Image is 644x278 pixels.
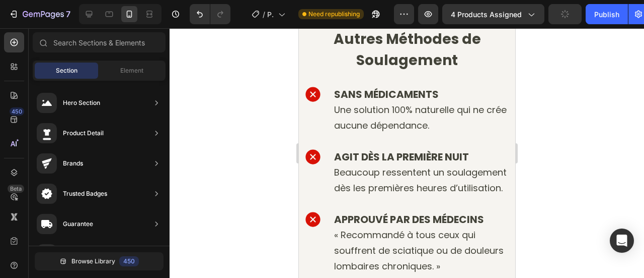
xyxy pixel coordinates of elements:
[56,66,77,75] span: Section
[4,4,75,24] button: 7
[10,107,24,116] div: 450
[451,9,522,20] span: 4 products assigned
[594,9,619,20] div: Publish
[263,9,265,20] span: /
[442,4,544,24] button: 4 products assigned
[610,229,634,253] div: Open Intercom Messenger
[35,252,164,270] button: Browse Library450
[63,158,83,169] div: Brands
[190,4,230,24] div: Undo/Redo
[8,185,24,193] div: Beta
[71,257,115,266] span: Browse Library
[63,189,107,199] div: Trusted Badges
[63,128,104,138] div: Product Detail
[33,32,166,52] input: Search Sections & Elements
[63,98,100,108] div: Hero Section
[267,9,274,20] span: Product Page - [DATE] 00:42:06
[119,256,139,266] div: 450
[63,219,93,229] div: Guarantee
[120,66,143,75] span: Element
[586,4,628,24] button: Publish
[299,28,515,278] iframe: Design area
[308,10,360,19] span: Need republishing
[66,8,70,20] p: 7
